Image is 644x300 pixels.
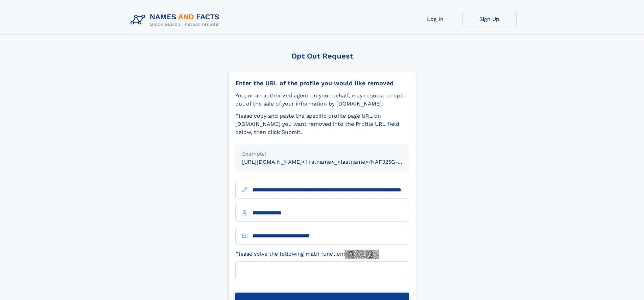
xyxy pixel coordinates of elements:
div: Opt Out Request [228,52,416,60]
a: Log In [408,11,462,27]
div: Please copy and paste the specific profile page URL on [DOMAIN_NAME] you want removed into the Pr... [235,112,409,136]
img: Logo Names and Facts [128,11,225,29]
a: Sign Up [462,11,517,27]
div: Enter the URL of the profile you would like removed [235,79,409,87]
div: You, or an authorized agent on your behalf, may request to opt-out of the sale of your informatio... [235,92,409,108]
small: [URL][DOMAIN_NAME]<firstname>_<lastname>/NAF325G-xxxxxxxx [242,159,422,165]
div: Example: [242,150,402,158]
label: Please solve the following math function: [235,250,379,259]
